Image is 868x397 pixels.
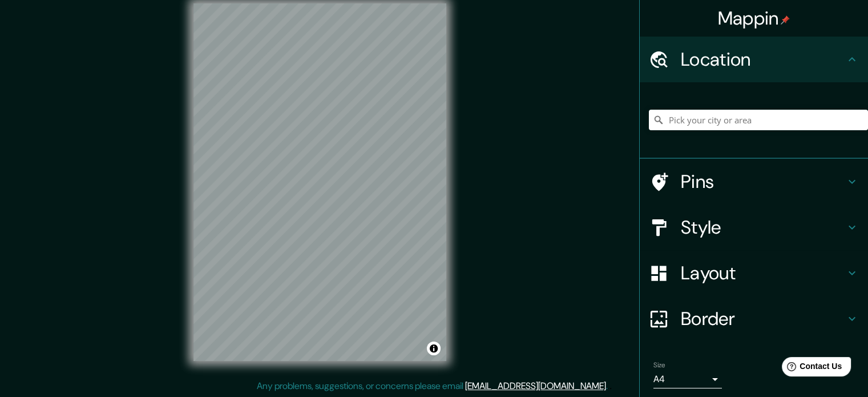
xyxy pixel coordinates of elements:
iframe: Help widget launcher [766,352,855,384]
button: Toggle attribution [427,342,441,355]
div: Pins [640,159,868,204]
input: Pick your city or area [649,110,868,130]
h4: Border [681,307,845,330]
div: Style [640,204,868,250]
p: Any problems, suggestions, or concerns please email . [257,379,608,393]
h4: Location [681,48,845,71]
div: . [608,379,609,393]
canvas: Map [193,3,446,361]
div: A4 [653,370,722,388]
div: Border [640,296,868,342]
a: [EMAIL_ADDRESS][DOMAIN_NAME] [465,380,606,392]
h4: Pins [681,170,845,193]
img: pin-icon.png [781,15,790,25]
div: Layout [640,250,868,296]
div: Location [640,37,868,82]
label: Size [653,360,665,370]
h4: Style [681,216,845,239]
h4: Mappin [718,7,790,30]
h4: Layout [681,262,845,284]
div: . [609,379,612,393]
